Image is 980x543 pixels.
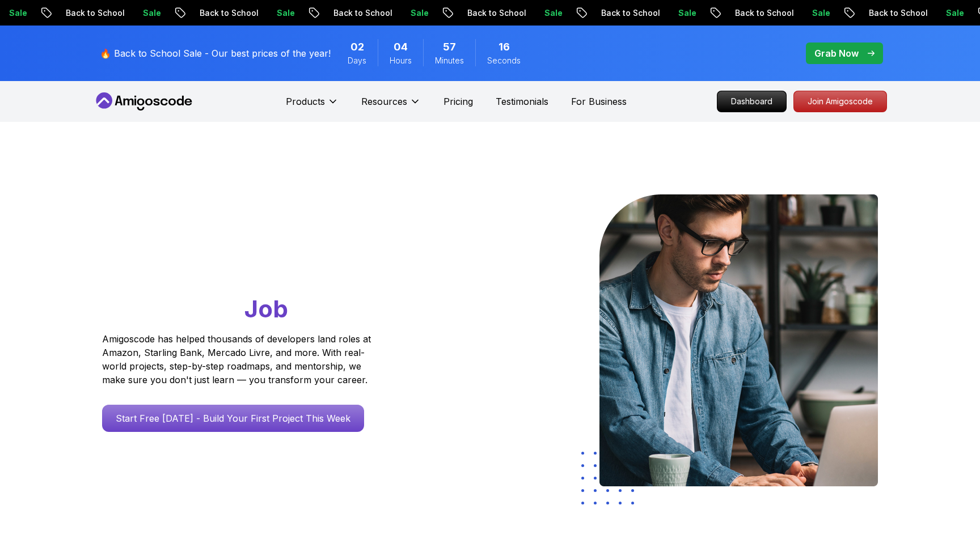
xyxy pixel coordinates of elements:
p: Back to School [724,7,801,19]
a: Start Free [DATE] - Build Your First Project This Week [102,405,364,432]
span: Minutes [435,55,464,66]
a: Dashboard [717,91,787,112]
span: 16 Seconds [499,39,510,55]
p: Grab Now [814,46,859,60]
p: Back to School [858,7,935,19]
span: 2 Days [350,39,364,55]
button: Resources [361,95,421,117]
p: Sale [534,7,570,19]
p: Amigoscode has helped thousands of developers land roles at Amazon, Starling Bank, Mercado Livre,... [102,332,374,387]
p: Back to School [590,7,668,19]
p: Sale [935,7,971,19]
p: Sale [400,7,436,19]
span: Job [244,294,288,323]
a: Join Amigoscode [793,91,887,112]
p: Back to School [55,7,132,19]
img: hero [599,194,878,486]
p: Sale [668,7,704,19]
button: Products [286,95,339,117]
h1: Go From Learning to Hired: Master Java, Spring Boot & Cloud Skills That Get You the [102,194,415,325]
p: 🔥 Back to School Sale - Our best prices of the year! [100,46,331,60]
p: Back to School [189,7,266,19]
p: Products [286,95,325,108]
p: Sale [266,7,302,19]
p: Join Amigoscode [794,91,886,112]
span: 57 Minutes [443,39,456,55]
p: Sale [801,7,838,19]
a: Testimonials [496,95,548,108]
a: Pricing [443,95,473,108]
a: For Business [571,95,627,108]
p: Back to School [323,7,400,19]
p: Dashboard [717,91,786,112]
span: Seconds [487,55,521,66]
p: Back to School [457,7,534,19]
p: Resources [361,95,407,108]
span: 4 Hours [394,39,408,55]
span: Hours [390,55,412,66]
span: Days [348,55,366,66]
p: Sale [132,7,168,19]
